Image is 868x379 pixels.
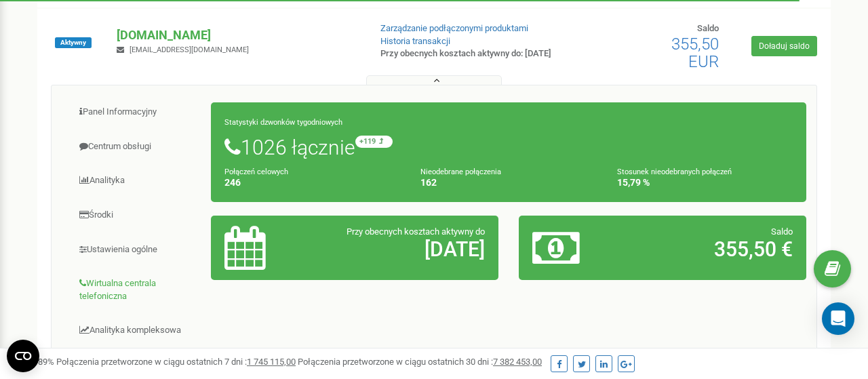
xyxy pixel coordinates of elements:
h4: 246 [224,178,400,188]
div: Open Intercom Messenger [822,302,854,335]
a: Doładuj saldo [751,36,817,56]
span: Saldo [697,23,719,33]
h2: [DATE] [318,238,485,260]
u: 7 382 453,00 [493,357,542,367]
span: Saldo [771,226,793,237]
button: Open CMP widget [7,340,39,372]
span: Połączenia przetworzone w ciągu ostatnich 30 dni : [298,357,542,367]
p: [DOMAIN_NAME] [117,26,359,44]
span: Przy obecnych kosztach aktywny do [347,226,485,237]
small: Stosunek nieodebranych połączeń [617,167,732,176]
small: Połączeń celowych [224,167,288,176]
h2: 355,50 € [626,238,793,260]
a: Ustawienia ogólne [62,233,212,266]
a: Panel Informacyjny [62,96,212,129]
u: 1 745 115,00 [247,357,296,367]
small: Statystyki dzwonków tygodniowych [224,118,342,127]
h4: 162 [420,178,596,188]
h1: 1026 łącznie [224,136,793,159]
small: +119 [355,136,393,148]
a: Analityka kompleksowa [62,314,212,347]
a: Środki [62,199,212,232]
span: 355,50 EUR [671,35,719,71]
span: Aktywny [55,37,92,48]
small: Nieodebrane połączenia [420,167,501,176]
a: Historia transakcji [380,36,450,46]
p: Przy obecnych kosztach aktywny do: [DATE] [380,47,557,60]
span: Połączenia przetworzone w ciągu ostatnich 7 dni : [56,357,296,367]
h4: 15,79 % [617,178,793,188]
a: Analityka [62,164,212,197]
a: Zarządzanie podłączonymi produktami [380,23,528,33]
span: [EMAIL_ADDRESS][DOMAIN_NAME] [130,45,249,54]
a: Centrum obsługi [62,130,212,163]
a: Wirtualna centrala telefoniczna [62,267,212,313]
